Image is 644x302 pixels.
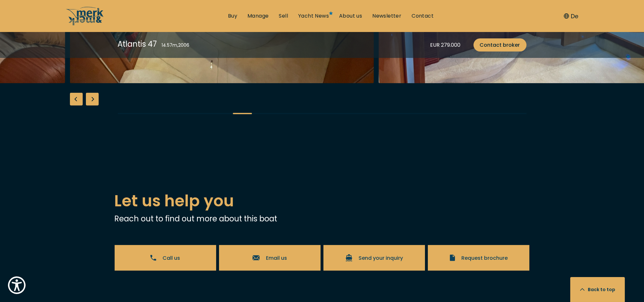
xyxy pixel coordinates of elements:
div: Previous slide [70,93,83,106]
span: Contact broker [480,41,520,49]
a: Email us [219,245,321,271]
a: Contact broker [474,38,527,52]
a: Sell [279,12,288,20]
a: / [66,20,104,28]
a: About us [339,12,362,20]
span: Email us [266,254,287,262]
div: Atlantis 47 [118,38,157,50]
span: Send your inquiry [359,254,403,262]
a: Yacht News [298,12,329,20]
div: 14.57 m , 2006 [162,42,190,49]
a: Manage [247,12,269,20]
a: Call us [115,245,216,271]
a: Contact [412,12,434,20]
button: Show Accessibility Preferences [6,275,27,296]
button: Back to top [570,277,625,302]
a: Send your inquiry [323,245,425,271]
button: De [564,12,578,20]
h2: Let us help you [115,189,530,213]
div: Next slide [86,93,99,106]
div: EUR 279.000 [430,41,461,49]
a: Request brochure [428,245,530,271]
span: Request brochure [461,254,508,262]
a: Buy [228,12,237,20]
a: Newsletter [372,12,401,20]
p: Reach out to find out more about this boat [115,213,530,224]
span: Call us [163,254,180,262]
